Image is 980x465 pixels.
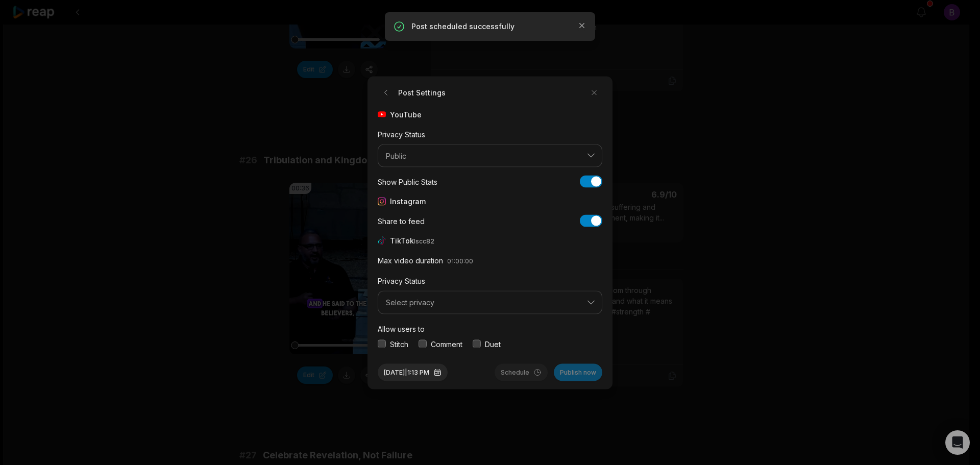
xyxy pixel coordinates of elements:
[378,130,425,138] label: Privacy Status
[411,21,569,32] p: Post scheduled successfully
[431,338,462,349] label: Comment
[390,196,426,207] span: Instagram
[386,151,580,160] span: Public
[378,84,446,101] h2: Post Settings
[495,363,548,381] button: Schedule
[378,144,602,167] button: Public
[447,257,473,265] span: 01:00:00
[378,256,443,265] label: Max video duration
[390,109,422,119] span: YouTube
[485,338,501,349] label: Duet
[414,237,434,245] span: lscc82
[386,298,580,307] span: Select privacy
[390,338,408,349] label: Stitch
[390,235,436,246] span: TikTok
[378,176,437,187] div: Show Public Stats
[378,291,602,314] button: Select privacy
[378,215,425,226] div: Share to feed
[378,363,448,381] button: [DATE]|1:13 PM
[378,277,425,285] label: Privacy Status
[554,363,602,381] button: Publish now
[378,324,425,333] label: Allow users to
